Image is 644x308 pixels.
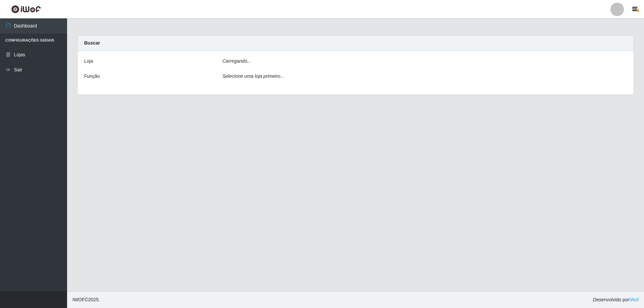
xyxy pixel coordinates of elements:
i: Selecione uma loja primeiro... [222,73,284,79]
span: © 2025 . [72,296,100,303]
span: IWOF [72,297,85,302]
i: Carregando... [222,58,251,64]
a: iWof [629,297,639,302]
label: Loja [84,58,93,65]
strong: Buscar [84,40,100,46]
label: Função [84,73,100,80]
span: Desenvolvido por [593,296,639,303]
img: CoreUI Logo [11,5,41,13]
